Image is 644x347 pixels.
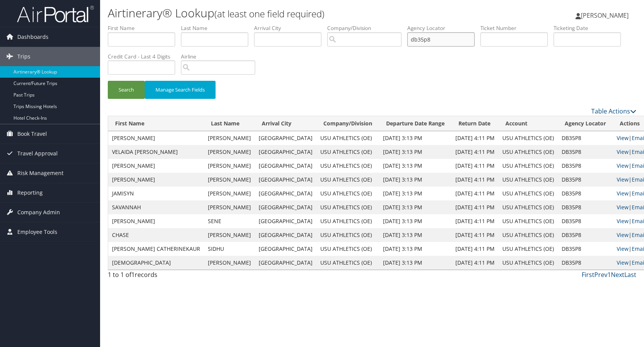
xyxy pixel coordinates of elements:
a: Last [624,270,636,279]
td: USU ATHLETICS (OE) [316,131,379,145]
a: View [617,259,629,266]
td: [DATE] 4:11 PM [452,145,498,159]
td: CHASE [108,228,204,242]
td: [DATE] 4:11 PM [452,131,498,145]
td: DB35P8 [558,214,613,228]
a: View [617,176,629,183]
td: USU ATHLETICS (OE) [498,159,558,173]
label: Ticketing Date [554,24,627,32]
td: [DATE] 3:13 PM [379,131,452,145]
button: Search [108,81,145,99]
label: Agency Locator [407,24,480,32]
td: USU ATHLETICS (OE) [316,159,379,173]
img: airportal-logo.png [17,5,94,23]
td: VELAIDA [PERSON_NAME] [108,145,204,159]
a: View [617,217,629,225]
td: [GEOGRAPHIC_DATA] [255,131,316,145]
td: [DATE] 4:11 PM [452,187,498,200]
th: Departure Date Range: activate to sort column ascending [379,116,452,131]
td: DB35P8 [558,131,613,145]
td: USU ATHLETICS (OE) [498,145,558,159]
a: View [617,134,629,142]
th: Return Date: activate to sort column ascending [452,116,498,131]
th: First Name: activate to sort column ascending [108,116,204,131]
th: Arrival City: activate to sort column ascending [255,116,316,131]
td: [PERSON_NAME] [108,173,204,187]
span: [PERSON_NAME] [581,11,629,20]
th: Last Name: activate to sort column ascending [204,116,255,131]
a: View [617,231,629,239]
td: [PERSON_NAME] [204,159,255,173]
td: [DATE] 3:13 PM [379,159,452,173]
td: [PERSON_NAME] CATHERINEKAUR [108,242,204,256]
td: USU ATHLETICS (OE) [316,187,379,200]
td: [PERSON_NAME] [108,131,204,145]
td: [DATE] 4:11 PM [452,242,498,256]
a: View [617,148,629,155]
td: [DATE] 3:13 PM [379,187,452,200]
span: Travel Approval [17,144,58,163]
a: View [617,245,629,252]
label: Arrival City [254,24,327,32]
td: DB35P8 [558,173,613,187]
td: DB35P8 [558,145,613,159]
td: USU ATHLETICS (OE) [498,173,558,187]
td: DB35P8 [558,242,613,256]
td: [PERSON_NAME] [204,228,255,242]
td: [GEOGRAPHIC_DATA] [255,187,316,200]
a: Next [611,270,624,279]
a: View [617,204,629,211]
td: [DATE] 3:13 PM [379,173,452,187]
td: SIDHU [204,242,255,256]
td: [DATE] 4:11 PM [452,159,498,173]
span: Trips [17,47,30,66]
span: Employee Tools [17,222,57,242]
th: Account: activate to sort column ascending [498,116,558,131]
a: 1 [607,270,611,279]
td: SAVANNAH [108,200,204,214]
td: USU ATHLETICS (OE) [316,228,379,242]
td: USU ATHLETICS (OE) [498,228,558,242]
td: USU ATHLETICS (OE) [316,256,379,270]
td: USU ATHLETICS (OE) [316,145,379,159]
td: USU ATHLETICS (OE) [316,242,379,256]
td: [DATE] 3:13 PM [379,214,452,228]
td: JAMISYN [108,187,204,200]
td: USU ATHLETICS (OE) [498,131,558,145]
td: [GEOGRAPHIC_DATA] [255,214,316,228]
a: View [617,162,629,169]
label: Last Name [181,24,254,32]
span: Dashboards [17,27,49,47]
td: [DATE] 4:11 PM [452,200,498,214]
td: [GEOGRAPHIC_DATA] [255,256,316,270]
td: [PERSON_NAME] [204,187,255,200]
a: Table Actions [591,107,636,115]
td: SENE [204,214,255,228]
td: USU ATHLETICS (OE) [316,214,379,228]
td: [GEOGRAPHIC_DATA] [255,228,316,242]
td: [DATE] 4:11 PM [452,256,498,270]
td: DB35P8 [558,187,613,200]
td: [PERSON_NAME] [108,214,204,228]
td: [DATE] 3:13 PM [379,256,452,270]
td: [PERSON_NAME] [204,256,255,270]
td: USU ATHLETICS (OE) [498,187,558,200]
a: View [617,190,629,197]
span: Company Admin [17,203,60,222]
td: [DATE] 3:13 PM [379,242,452,256]
h1: Airtinerary® Lookup [108,5,460,21]
small: (at least one field required) [214,7,325,20]
label: Credit Card - Last 4 Digits [108,53,181,60]
td: [PERSON_NAME] [108,159,204,173]
td: [DATE] 4:11 PM [452,228,498,242]
td: DB35P8 [558,159,613,173]
a: Prev [594,270,607,279]
th: Company/Division [316,116,379,131]
td: [PERSON_NAME] [204,131,255,145]
td: [DATE] 4:11 PM [452,173,498,187]
td: USU ATHLETICS (OE) [498,214,558,228]
td: [DATE] 4:11 PM [452,214,498,228]
td: USU ATHLETICS (OE) [498,256,558,270]
td: DB35P8 [558,228,613,242]
label: Company/Division [327,24,407,32]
